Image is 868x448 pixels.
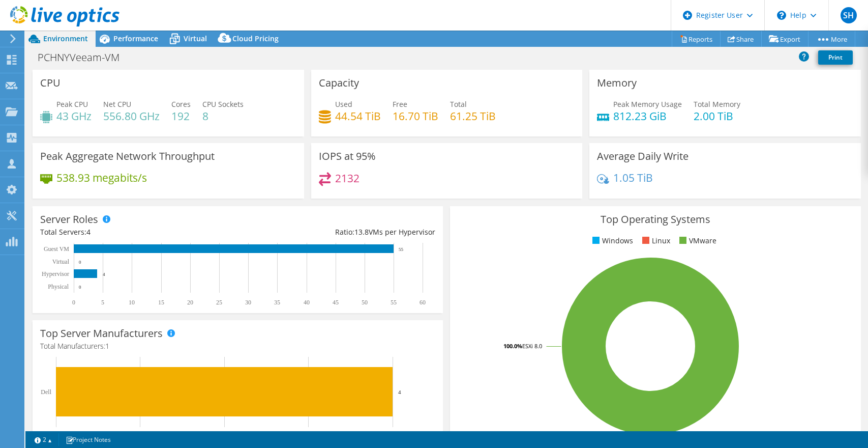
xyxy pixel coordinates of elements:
span: Net CPU [103,99,131,109]
span: 4 [86,227,91,237]
span: Environment [43,34,88,43]
h4: 43 GHz [56,110,92,122]
h1: PCHNYVeeam-VM [33,52,135,63]
span: Cores [171,99,191,109]
h3: Top Operating Systems [458,214,853,225]
text: 0 [79,285,81,290]
a: Share [720,31,762,47]
text: 40 [304,299,310,306]
text: 10 [129,299,135,306]
a: 2 [27,433,59,446]
h4: 1.05 TiB [613,172,653,183]
h3: Memory [597,77,637,89]
h4: 16.70 TiB [393,110,438,122]
h3: CPU [40,77,61,89]
h4: 8 [202,110,244,122]
h3: Top Server Manufacturers [40,328,163,339]
div: Total Servers: [40,227,238,238]
text: 55 [391,299,397,306]
li: Windows [590,235,633,246]
h3: IOPS at 95% [319,151,376,162]
span: Performance [113,34,158,43]
span: Peak Memory Usage [613,99,682,109]
div: Ratio: VMs per Hypervisor [238,227,436,238]
text: Hypervisor [42,270,69,277]
span: Free [393,99,407,109]
h3: Server Roles [40,214,98,225]
text: Virtual [52,258,70,265]
text: Physical [48,283,69,290]
tspan: ESXi 8.0 [522,342,542,350]
text: 50 [362,299,368,306]
h4: 61.25 TiB [450,110,496,122]
svg: \n [777,11,786,20]
text: Guest VM [44,245,69,253]
li: Linux [640,235,670,246]
span: Peak CPU [56,99,88,109]
text: 60 [420,299,426,306]
a: More [808,31,855,47]
h4: Total Manufacturers: [40,341,435,352]
text: 45 [333,299,339,306]
text: Dell [41,388,51,396]
span: Total [450,99,467,109]
span: 1 [105,341,109,351]
a: Export [761,31,809,47]
text: 25 [216,299,222,306]
h3: Capacity [319,77,359,89]
a: Print [818,50,853,65]
a: Reports [672,31,721,47]
text: 5 [101,299,104,306]
text: 30 [245,299,251,306]
span: Virtual [184,34,207,43]
text: 4 [103,272,105,277]
h4: 192 [171,110,191,122]
h4: 538.93 megabits/s [56,172,147,183]
span: Used [335,99,352,109]
tspan: 100.0% [503,342,522,350]
text: 4 [398,389,401,395]
h4: 556.80 GHz [103,110,160,122]
text: 35 [274,299,280,306]
span: SH [841,7,857,23]
h4: 44.54 TiB [335,110,381,122]
a: Project Notes [58,433,118,446]
span: Total Memory [694,99,740,109]
h4: 2132 [335,173,360,184]
text: 15 [158,299,164,306]
span: 13.8 [354,227,369,237]
text: 20 [187,299,193,306]
text: 0 [79,260,81,265]
text: 55 [399,247,404,252]
li: VMware [677,235,716,246]
h3: Average Daily Write [597,151,689,162]
span: Cloud Pricing [232,34,279,43]
h3: Peak Aggregate Network Throughput [40,151,215,162]
h4: 812.23 GiB [613,110,682,122]
h4: 2.00 TiB [694,110,740,122]
text: 0 [72,299,75,306]
span: CPU Sockets [202,99,244,109]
